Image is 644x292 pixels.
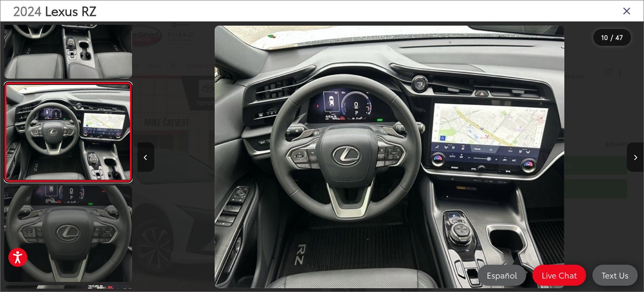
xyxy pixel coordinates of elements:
span: 10 [601,32,608,42]
span: 2024 [13,1,42,19]
div: 2024 Lexus RZ 450e Premium 9 [137,26,643,289]
a: Español [478,265,526,286]
span: 47 [615,32,623,42]
a: Text Us [592,265,638,286]
span: Lexus RZ [45,1,97,19]
span: Text Us [597,270,633,280]
img: 2024 Lexus RZ 450e Premium [5,85,131,179]
button: Previous image [138,142,154,172]
i: Close gallery [623,5,631,16]
span: / [610,34,614,40]
span: Español [483,270,521,280]
button: Next image [627,142,644,172]
img: 2024 Lexus RZ 450e Premium [215,26,564,289]
span: Live Chat [538,270,581,280]
a: Live Chat [532,265,586,286]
